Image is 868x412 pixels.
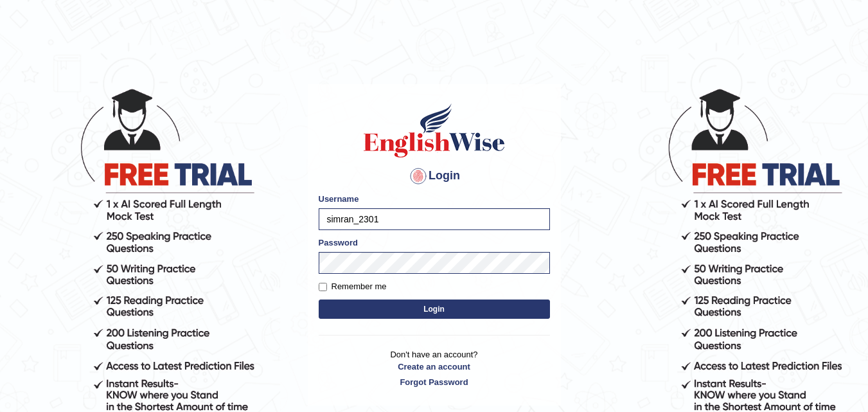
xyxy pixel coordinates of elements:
[319,193,359,205] label: Username
[319,348,550,388] p: Don't have an account?
[319,376,550,388] a: Forgot Password
[361,102,508,159] img: Logo of English Wise sign in for intelligent practice with AI
[319,166,550,186] h4: Login
[319,280,387,293] label: Remember me
[319,300,550,319] button: Login
[319,237,358,249] label: Password
[319,283,327,291] input: Remember me
[319,361,550,373] a: Create an account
